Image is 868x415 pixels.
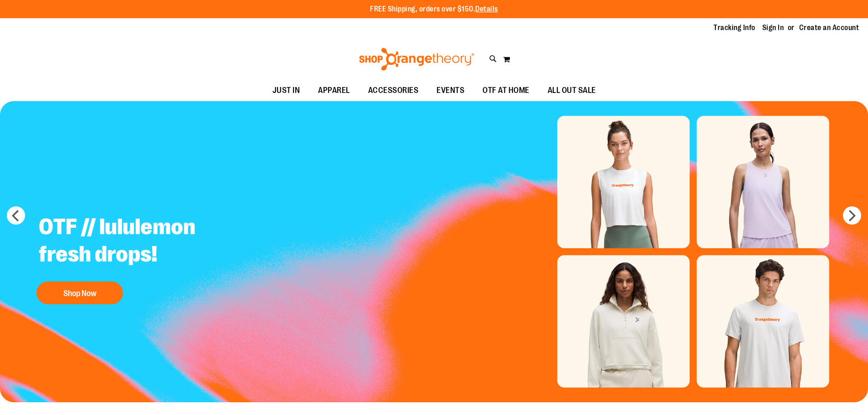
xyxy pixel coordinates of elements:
span: OTF AT HOME [483,80,529,101]
button: Shop Now [36,282,123,304]
button: prev [7,206,25,225]
p: FREE Shipping, orders over $150. [370,4,498,15]
a: Tracking Info [714,23,755,33]
img: Shop Orangetheory [358,48,476,71]
button: next [843,206,861,225]
span: ALL OUT SALE [548,80,596,101]
a: Create an Account [799,23,859,33]
a: Details [475,5,498,13]
a: OTF // lululemon fresh drops! Shop Now [32,206,258,309]
span: ACCESSORIES [368,80,419,101]
span: JUST IN [272,80,300,101]
span: APPAREL [318,80,350,101]
span: EVENTS [437,80,464,101]
h2: OTF // lululemon fresh drops! [32,206,258,277]
a: Sign In [762,23,784,33]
